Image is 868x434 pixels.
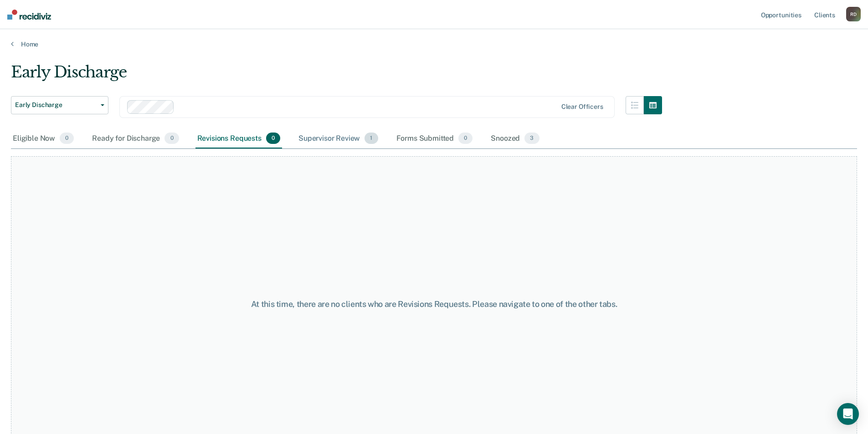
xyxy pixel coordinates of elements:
[11,96,108,114] button: Early Discharge
[195,129,282,149] div: Revisions Requests0
[223,299,646,309] div: At this time, there are no clients who are Revisions Requests. Please navigate to one of the othe...
[266,133,280,144] span: 0
[11,63,662,89] div: Early Discharge
[7,10,51,20] img: Recidiviz
[846,7,861,21] button: RD
[365,133,378,144] span: 1
[458,133,473,144] span: 0
[297,129,380,149] div: Supervisor Review1
[11,129,76,149] div: Eligible Now0
[15,101,97,109] span: Early Discharge
[837,403,859,425] div: Open Intercom Messenger
[489,129,541,149] div: Snoozed3
[846,7,861,21] div: R D
[11,40,857,48] a: Home
[90,129,180,149] div: Ready for Discharge0
[524,133,539,144] span: 3
[164,133,179,144] span: 0
[60,133,74,144] span: 0
[395,129,475,149] div: Forms Submitted0
[561,103,603,111] div: Clear officers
